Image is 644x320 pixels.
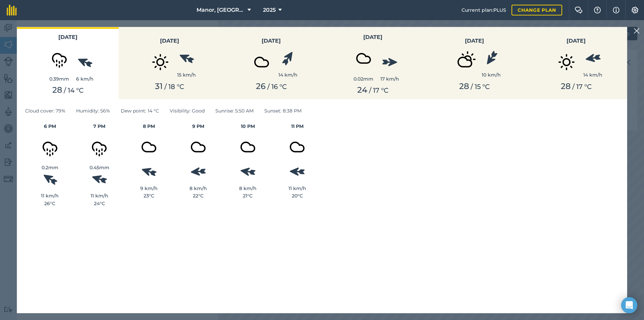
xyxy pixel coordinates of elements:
[52,85,62,95] span: 28
[512,5,562,15] a: Change plan
[168,83,175,91] span: 18
[33,130,67,164] img: svg+xml;base64,PD94bWwgdmVyc2lvbj0iMS4wIiBlbmNvZGluZz0idXRmLTgiPz4KPCEtLSBHZW5lcmF0b3I6IEFkb2JlIE...
[25,192,75,199] div: 11 km/h
[25,200,75,207] div: 26 ° C
[43,75,76,83] div: 0.39 mm
[428,37,521,45] h3: [DATE]
[174,185,223,192] div: 8 km/h
[123,82,216,91] div: / ° C
[613,6,620,14] img: svg+xml;base64,PHN2ZyB4bWxucz0iaHR0cDovL3d3dy53My5vcmcvMjAwMC9zdmciIHdpZHRoPSIxNyIgaGVpZ2h0PSIxNy...
[121,107,159,115] span: Dew point : 14 ° C
[482,71,501,79] div: 10 km/h
[245,45,278,79] img: svg+xml;base64,PD94bWwgdmVyc2lvbj0iMS4wIiBlbmNvZGluZz0idXRmLTgiPz4KPCEtLSBHZW5lcmF0b3I6IEFkb2JlIE...
[347,75,380,83] div: 0.02 mm
[41,171,59,187] img: svg%3e
[239,166,256,177] img: svg%3e
[550,45,583,79] img: svg+xml;base64,PD94bWwgdmVyc2lvbj0iMS4wIiBlbmNvZGluZz0idXRmLTgiPz4KPCEtLSBHZW5lcmF0b3I6IEFkb2JlIE...
[280,130,314,164] img: svg+xml;base64,PD94bWwgdmVyc2lvbj0iMS4wIiBlbmNvZGluZz0idXRmLTgiPz4KPCEtLSBHZW5lcmF0b3I6IEFkb2JlIE...
[525,27,627,99] button: [DATE]14 km/h28 / 17 °C
[174,192,223,199] div: 22 ° C
[561,81,571,91] span: 28
[181,130,215,164] img: svg+xml;base64,PD94bWwgdmVyc2lvbj0iMS4wIiBlbmNvZGluZz0idXRmLTgiPz4KPCEtLSBHZW5lcmF0b3I6IEFkb2JlIE...
[220,27,322,99] button: [DATE]14 km/h26 / 16 °C
[380,75,399,83] div: 17 km/h
[83,130,116,164] img: svg+xml;base64,PD94bWwgdmVyc2lvbj0iMS4wIiBlbmNvZGluZz0idXRmLTgiPz4KPCEtLSBHZW5lcmF0b3I6IEFkb2JlIE...
[575,7,583,13] img: Two speech bubbles overlapping with the left bubble in the forefront
[462,6,506,14] span: Current plan : PLUS
[529,37,623,45] h3: [DATE]
[75,200,124,207] div: 24 ° C
[621,297,637,313] div: Open Intercom Messenger
[428,82,521,91] div: / ° C
[25,164,75,171] div: 0.2 mm
[124,192,174,199] div: 23 ° C
[448,45,482,79] img: svg+xml;base64,PD94bWwgdmVyc2lvbj0iMS4wIiBlbmNvZGluZz0idXRmLTgiPz4KPCEtLSBHZW5lcmF0b3I6IEFkb2JlIE...
[264,107,302,115] span: Sunset : 8:38 PM
[215,107,254,115] span: Sunrise : 5:50 AM
[224,82,318,91] div: / ° C
[7,5,17,15] img: fieldmargin Logo
[75,164,124,171] div: 0.45 mm
[177,71,196,79] div: 15 km/h
[326,85,420,95] div: / ° C
[223,192,273,199] div: 21 ° C
[593,7,601,13] img: A question mark icon
[68,86,74,94] span: 14
[223,185,273,192] div: 8 km/h
[475,83,481,91] span: 15
[529,82,623,91] div: / ° C
[585,53,601,64] img: svg%3e
[357,85,367,95] span: 24
[273,185,322,192] div: 11 km/h
[21,85,115,95] div: / ° C
[583,71,602,79] div: 14 km/h
[382,57,397,66] img: svg%3e
[177,51,195,65] img: svg%3e
[631,7,639,13] img: A cog icon
[25,107,65,115] span: Cloud cover : 79%
[76,75,94,83] div: 6 km/h
[132,130,166,164] img: svg+xml;base64,PD94bWwgdmVyc2lvbj0iMS4wIiBlbmNvZGluZz0idXRmLTgiPz4KPCEtLSBHZW5lcmF0b3I6IEFkb2JlIE...
[280,49,296,67] img: svg%3e
[256,81,266,91] span: 26
[174,123,223,130] h4: 9 PM
[76,107,110,115] span: Humidity : 56%
[322,27,424,99] button: [DATE]0.02mm17 km/h24 / 17 °C
[271,83,278,91] span: 16
[273,123,322,130] h4: 11 PM
[347,42,380,75] img: svg+xml;base64,PD94bWwgdmVyc2lvbj0iMS4wIiBlbmNvZGluZz0idXRmLTgiPz4KPCEtLSBHZW5lcmF0b3I6IEFkb2JlIE...
[231,130,265,164] img: svg+xml;base64,PD94bWwgdmVyc2lvbj0iMS4wIiBlbmNvZGluZz0idXRmLTgiPz4KPCEtLSBHZW5lcmF0b3I6IEFkb2JlIE...
[91,173,108,185] img: svg%3e
[75,192,124,199] div: 11 km/h
[223,123,273,130] h4: 10 PM
[278,71,298,79] div: 14 km/h
[190,167,206,176] img: svg%3e
[424,27,525,99] button: [DATE]10 km/h28 / 15 °C
[289,167,305,176] img: svg%3e
[459,81,469,91] span: 28
[124,185,174,192] div: 9 km/h
[144,45,177,79] img: svg+xml;base64,PD94bWwgdmVyc2lvbj0iMS4wIiBlbmNvZGluZz0idXRmLTgiPz4KPCEtLSBHZW5lcmF0b3I6IEFkb2JlIE...
[21,33,115,42] h3: [DATE]
[197,6,245,14] span: Manor, [GEOGRAPHIC_DATA], [GEOGRAPHIC_DATA]
[43,42,76,75] img: svg+xml;base64,PD94bWwgdmVyc2lvbj0iMS4wIiBlbmNvZGluZz0idXRmLTgiPz4KPCEtLSBHZW5lcmF0b3I6IEFkb2JlIE...
[76,55,94,69] img: svg%3e
[155,81,163,91] span: 31
[119,27,220,99] button: [DATE]15 km/h31 / 18 °C
[273,192,322,199] div: 20 ° C
[483,49,499,67] img: svg%3e
[263,6,276,14] span: 2025
[25,123,75,130] h4: 6 PM
[634,27,640,35] img: svg+xml;base64,PHN2ZyB4bWxucz0iaHR0cDovL3d3dy53My5vcmcvMjAwMC9zdmciIHdpZHRoPSIyMiIgaGVpZ2h0PSIzMC...
[123,37,216,45] h3: [DATE]
[17,27,119,99] button: [DATE]0.39mm6 km/h28 / 14 °C
[124,123,174,130] h4: 8 PM
[373,86,379,94] span: 17
[170,107,205,115] span: Visibility : Good
[576,83,583,91] span: 17
[75,123,124,130] h4: 7 PM
[140,165,158,178] img: svg%3e
[326,33,420,42] h3: [DATE]
[224,37,318,45] h3: [DATE]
